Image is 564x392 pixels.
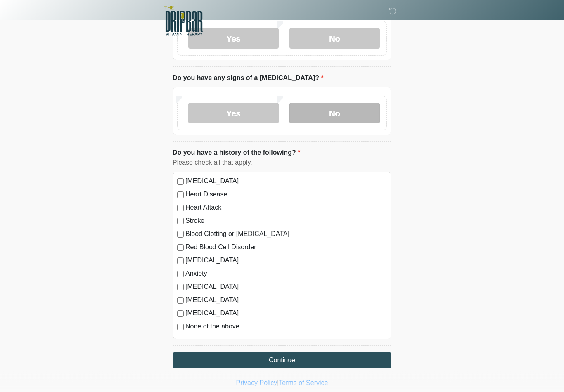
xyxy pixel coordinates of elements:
label: [MEDICAL_DATA] [185,309,387,319]
label: None of the above [185,322,387,332]
label: Heart Disease [185,190,387,200]
label: Red Blood Cell Disorder [185,243,387,253]
input: Anxiety [177,271,184,278]
input: [MEDICAL_DATA] [177,311,184,317]
label: [MEDICAL_DATA] [185,256,387,266]
label: Heart Attack [185,203,387,213]
label: [MEDICAL_DATA] [185,295,387,305]
input: [MEDICAL_DATA] [177,258,184,264]
label: Anxiety [185,269,387,279]
label: Blood Clotting or [MEDICAL_DATA] [185,229,387,239]
label: Do you have a history of the following? [173,148,300,158]
label: [MEDICAL_DATA] [185,177,387,187]
a: | [277,380,279,387]
input: Red Blood Cell Disorder [177,245,184,251]
input: Heart Disease [177,192,184,198]
input: [MEDICAL_DATA] [177,179,184,185]
label: Stroke [185,216,387,226]
label: [MEDICAL_DATA] [185,282,387,292]
button: Continue [173,353,391,368]
a: Terms of Service [279,380,328,387]
input: [MEDICAL_DATA] [177,284,184,291]
input: Blood Clotting or [MEDICAL_DATA] [177,231,184,238]
input: None of the above [177,324,184,331]
input: [MEDICAL_DATA] [177,298,184,304]
label: Yes [188,103,279,124]
a: Privacy Policy [236,380,277,387]
img: The DRIPBaR - Lubbock Logo [164,6,203,36]
input: Heart Attack [177,205,184,212]
div: Please check all that apply. [173,158,391,168]
label: Do you have any signs of a [MEDICAL_DATA]? [173,73,324,83]
input: Stroke [177,218,184,225]
label: No [289,103,380,124]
